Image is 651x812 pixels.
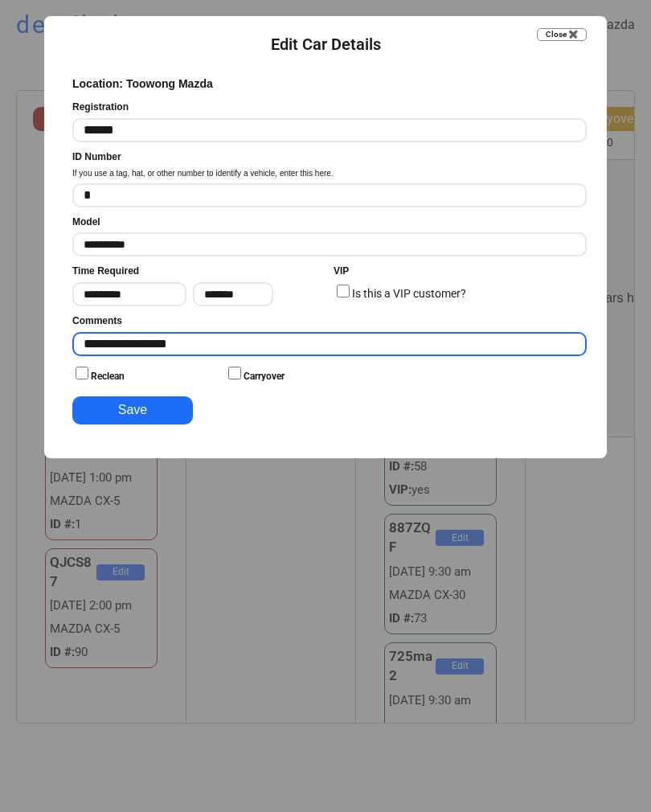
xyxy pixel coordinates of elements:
[72,314,122,328] div: Comments
[537,28,587,41] button: Close ✖️
[334,265,349,278] div: VIP
[72,396,193,424] button: Save
[72,215,100,229] div: Model
[271,33,381,55] div: Edit Car Details
[352,287,466,300] label: Is this a VIP customer?
[72,168,334,179] div: If you use a tag, hat, or other number to identify a vehicle, enter this here.
[72,150,121,164] div: ID Number
[72,265,139,278] div: Time Required
[72,76,213,92] div: Location: Toowong Mazda
[91,371,125,382] label: Reclean
[72,100,129,114] div: Registration
[244,371,285,382] label: Carryover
